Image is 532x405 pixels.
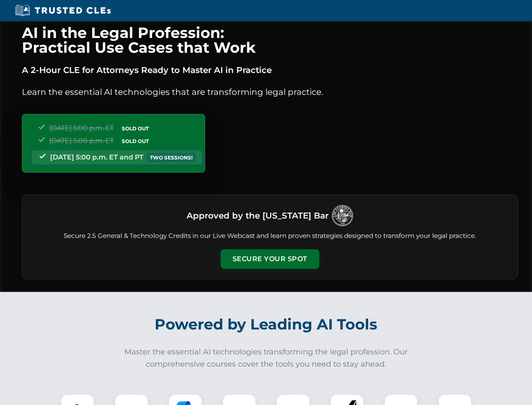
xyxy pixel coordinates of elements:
span: [DATE] 5:00 p.m. ET [49,124,114,132]
h3: Approved by the [US_STATE] Bar [187,208,329,223]
span: SOLD OUT [119,124,152,133]
img: Trusted CLEs [13,4,113,17]
p: Learn the essential AI technologies that are transforming legal practice. [22,85,518,99]
img: Logo [332,205,353,226]
span: [DATE] 5:00 p.m. ET [49,137,114,145]
h1: AI in the Legal Profession: Practical Use Cases that Work [22,25,518,55]
button: Secure Your Spot [221,249,319,269]
p: Master the essential AI technologies transforming the legal profession. Our comprehensive courses... [119,346,414,370]
h2: Powered by Leading AI Tools [33,310,500,339]
p: A 2-Hour CLE for Attorneys Ready to Master AI in Practice [22,63,518,77]
p: Secure 2.5 General & Technology Credits in our Live Webcast and learn proven strategies designed ... [32,231,508,241]
span: SOLD OUT [119,137,152,146]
